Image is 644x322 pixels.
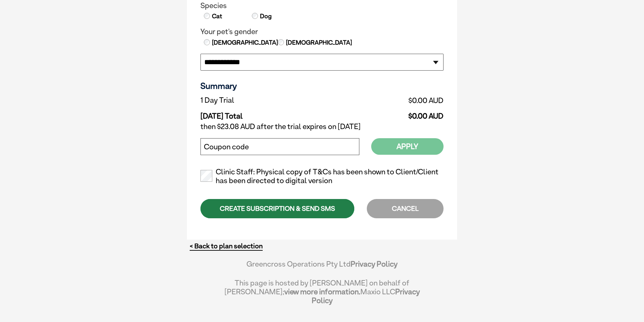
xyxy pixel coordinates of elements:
legend: Your pet's gender [200,27,444,36]
div: This page is hosted by [PERSON_NAME] on behalf of [PERSON_NAME]; Maxio LLC [224,275,420,305]
a: < Back to plan selection [190,242,263,250]
td: $0.00 AUD [333,106,444,121]
input: Clinic Staff: Physical copy of T&Cs has been shown to Client/Client has been directed to digital ... [200,170,212,182]
a: Privacy Policy [351,259,398,268]
label: Coupon code [204,143,249,151]
a: view more information. [284,287,360,296]
h3: Summary [200,81,444,91]
label: Clinic Staff: Physical copy of T&Cs has been shown to Client/Client has been directed to digital ... [200,168,444,185]
td: 1 Day Trial [200,94,333,106]
td: then $23.08 AUD after the trial expires on [DATE] [200,121,444,133]
td: [DATE] Total [200,106,333,121]
button: Apply [371,138,444,155]
td: $0.00 AUD [333,94,444,106]
div: Greencross Operations Pty Ltd [224,259,420,275]
legend: Species [200,1,444,10]
div: CANCEL [367,199,444,218]
div: CREATE SUBSCRIPTION & SEND SMS [200,199,354,218]
a: Privacy Policy [312,287,420,305]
